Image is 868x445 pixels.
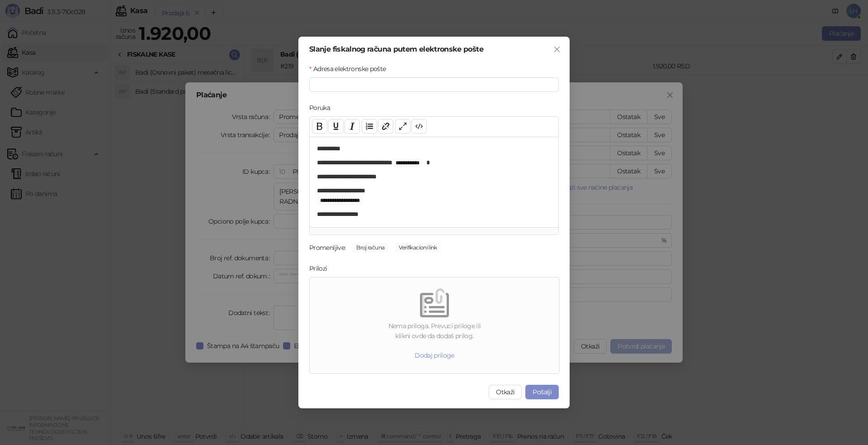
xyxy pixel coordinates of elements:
[550,42,564,57] button: Close
[309,243,345,253] div: Promenljive:
[309,77,559,92] input: Adresa elektronske pošte
[553,46,561,53] span: close
[362,119,377,134] button: List
[420,288,449,317] img: empty
[550,46,564,53] span: Zatvori
[407,348,462,363] button: Dodaj priloge
[309,46,559,53] div: Slanje fiskalnog računa putem elektronske pošte
[411,119,427,134] button: Code view
[309,263,333,273] label: Prilozi
[313,321,556,341] div: Nema priloga. Prevuci priloge ili klikni ovde da dodaš prilog.
[313,281,556,370] span: emptyNema priloga. Prevuci priloge iliklikni ovde da dodaš prilog.Dodaj priloge
[309,64,392,74] label: Adresa elektronske pošte
[525,385,559,399] button: Pošalji
[378,119,393,134] button: Link
[328,119,344,134] button: Underline
[312,119,327,134] button: Bold
[489,385,522,399] button: Otkaži
[344,119,360,134] button: Italic
[309,103,336,113] label: Poruka
[395,243,440,253] span: Verifikacioni link
[353,243,388,253] span: Broj računa
[395,119,410,134] button: Full screen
